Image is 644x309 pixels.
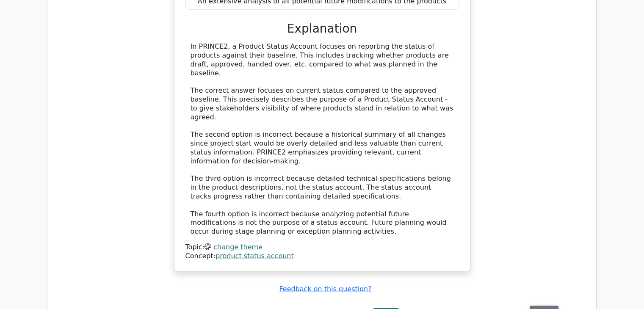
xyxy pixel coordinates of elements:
[191,22,454,36] h3: Explanation
[185,252,459,261] div: Concept:
[213,243,263,251] a: change theme
[191,42,454,236] div: In PRINCE2, a Product Status Account focuses on reporting the status of products against their ba...
[279,285,371,293] a: Feedback on this question?
[216,252,294,260] a: product status account
[185,243,459,252] div: Topic:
